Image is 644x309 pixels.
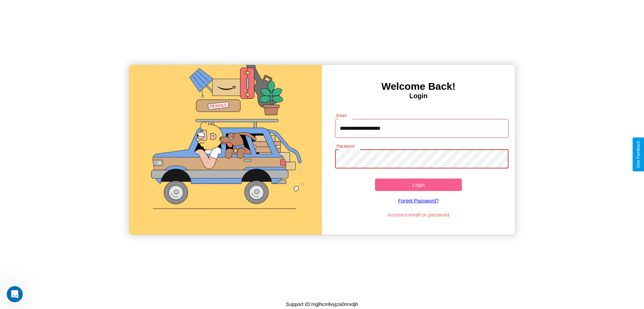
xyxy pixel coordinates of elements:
button: Login [375,179,462,191]
img: gif [129,65,322,235]
a: Forgot Password? [332,191,505,210]
h3: Welcome Back! [322,81,515,92]
iframe: Intercom live chat [7,286,23,302]
label: Email [336,113,347,118]
label: Password [336,143,354,149]
p: Incorrect email or password [332,210,505,219]
div: Give Feedback [636,141,641,168]
p: Support ID: mglhcn9vyjza0nrvdjh [286,300,358,309]
h4: Login [322,92,515,100]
